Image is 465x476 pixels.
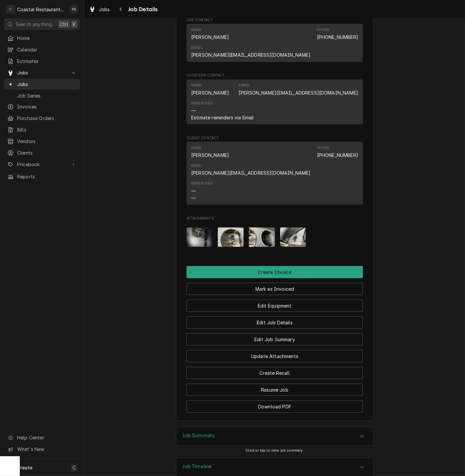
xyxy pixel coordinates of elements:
[191,101,254,121] div: Reminders
[187,316,363,329] button: Edit Job Details
[187,227,213,247] img: CkBuD3UkSjmZC9dkV1Yg
[317,34,358,40] a: [PHONE_NUMBER]
[317,152,358,158] a: [PHONE_NUMBER]
[191,152,229,159] div: [PERSON_NAME]
[191,181,213,186] div: Reminders
[4,67,80,78] a: Go to Jobs
[4,124,80,135] a: Bills
[187,266,363,278] button: Create Invoice
[187,24,363,62] div: Contact
[187,73,363,78] span: Location Contact
[187,283,363,295] button: Mark as Invoiced
[187,333,363,345] button: Edit Job Summary
[116,4,126,15] button: Navigate back
[187,24,363,65] div: Job Contact List
[239,83,250,88] div: Email
[191,34,229,41] div: [PERSON_NAME]
[187,384,363,396] button: Resume Job
[187,73,363,127] div: Location Contact
[191,52,311,58] a: [PERSON_NAME][EMAIL_ADDRESS][DOMAIN_NAME]
[183,463,212,470] h3: Job Timeline
[126,5,158,14] span: Job Details
[187,17,363,65] div: Job Contact
[187,350,363,362] button: Update Attachments
[187,266,363,278] div: Button Group Row
[4,147,80,158] a: Clients
[17,58,77,65] span: Estimates
[4,79,80,90] a: Jobs
[187,222,363,252] span: Attachments
[317,145,358,159] div: Phone
[187,142,363,208] div: Client Contact List
[191,163,203,168] div: Email
[187,135,363,208] div: Client Contact
[191,145,202,151] div: Name
[187,312,363,329] div: Button Group Row
[176,427,374,446] div: Job Summary
[4,432,80,443] a: Go to Help Center
[4,113,80,124] a: Purchase Orders
[191,107,196,114] div: —
[187,216,363,221] span: Attachments
[239,90,358,96] a: [PERSON_NAME][EMAIL_ADDRESS][DOMAIN_NAME]
[73,464,76,471] span: C
[246,448,304,453] span: Click or tap to view job summary.
[249,227,275,247] img: pHwkcTueSeaANHuoNHq0
[17,115,77,122] span: Purchase Orders
[17,465,32,470] span: Create
[187,300,363,312] button: Edit Equipment
[17,138,77,145] span: Vendors
[4,159,80,170] a: Go to Pricebook
[176,427,373,446] div: Accordion Header
[17,149,77,156] span: Clients
[191,114,254,121] div: Estimate reminders via Email
[187,396,363,413] div: Button Group Row
[191,27,229,41] div: Name
[17,6,66,13] div: Coastal Restaurant Repair
[4,44,80,55] a: Calendar
[4,33,80,44] a: Home
[17,434,76,441] span: Help Center
[4,136,80,147] a: Vendors
[187,135,363,141] span: Client Contact
[191,27,202,33] div: Name
[187,266,363,413] div: Button Group
[187,79,363,125] div: Contact
[280,227,306,247] img: X47Mj7T7mmzwqmXB3AaQ
[187,329,363,345] div: Button Group Row
[17,446,76,453] span: What's New
[187,295,363,312] div: Button Group Row
[17,173,77,180] span: Reports
[17,126,77,133] span: Bills
[187,367,363,379] button: Create Recall
[69,5,78,14] div: Phill Blush's Avatar
[4,56,80,67] a: Estimates
[191,45,203,50] div: Email
[187,379,363,396] div: Button Group Row
[191,145,229,159] div: Name
[317,27,330,33] div: Phone
[86,4,113,15] a: Jobs
[17,161,67,168] span: Pricebook
[6,5,15,14] div: C
[187,362,363,379] div: Button Group Row
[191,194,196,201] div: —
[191,181,213,201] div: Reminders
[191,163,311,176] div: Email
[99,6,110,13] span: Jobs
[187,345,363,362] div: Button Group Row
[187,142,363,205] div: Contact
[16,21,52,28] span: Search anything
[191,188,196,194] div: —
[60,21,68,28] span: Ctrl
[317,27,358,41] div: Phone
[4,90,80,101] a: Job Series
[69,5,78,14] div: PB
[73,21,76,28] span: K
[191,170,311,176] a: [PERSON_NAME][EMAIL_ADDRESS][DOMAIN_NAME]
[191,83,229,96] div: Name
[187,79,363,128] div: Location Contact List
[176,427,373,446] button: Accordion Details Expand Trigger
[191,45,311,58] div: Email
[187,278,363,295] div: Button Group Row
